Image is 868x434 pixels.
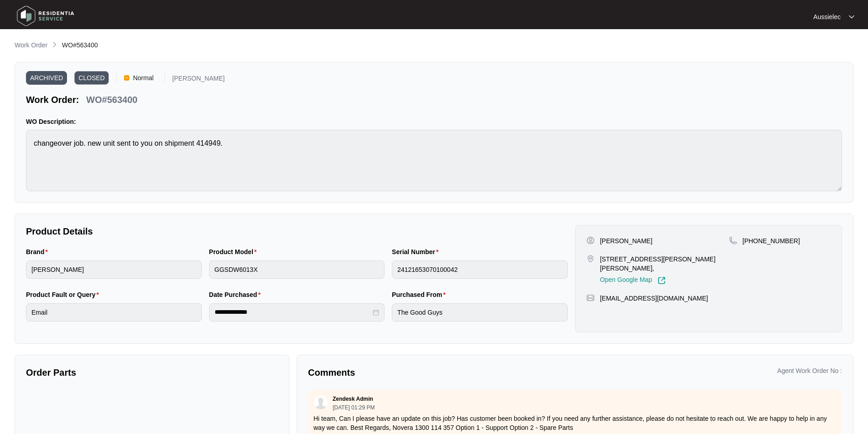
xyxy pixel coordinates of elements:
input: Serial Number [392,260,568,279]
img: map-pin [729,236,737,245]
a: Work Order [13,41,49,51]
p: WO Description: [26,117,842,126]
img: map-pin [586,255,595,263]
p: [EMAIL_ADDRESS][DOMAIN_NAME] [600,294,708,303]
p: Zendesk Admin [333,395,373,403]
img: user-pin [586,236,595,245]
span: CLOSED [74,71,109,85]
p: [PERSON_NAME] [600,236,652,245]
p: Agent Work Order No : [777,366,842,375]
img: dropdown arrow [849,15,854,19]
label: Serial Number [392,247,442,256]
p: Order Parts [26,366,278,379]
img: chevron-right [51,41,58,48]
input: Brand [26,260,202,279]
p: WO#563400 [86,93,137,106]
span: WO#563400 [62,41,98,49]
p: Hi team, Can I please have an update on this job? Has customer been booked in? If you need any fu... [313,414,837,432]
label: Purchased From [392,290,449,299]
label: Product Model [209,247,261,256]
img: Link-External [657,276,666,285]
img: residentia service logo [14,2,77,30]
textarea: changeover job. new unit sent to you on shipment 414949. [26,130,842,191]
img: Vercel Logo [124,75,129,81]
label: Date Purchased [209,290,264,299]
p: [DATE] 01:29 PM [333,405,375,410]
p: Comments [308,366,569,379]
input: Product Fault or Query [26,303,202,322]
p: Product Details [26,225,568,238]
label: Brand [26,247,51,256]
p: Work Order: [26,93,79,106]
p: [STREET_ADDRESS][PERSON_NAME][PERSON_NAME], [600,255,729,273]
p: [PERSON_NAME] [172,75,225,85]
img: map-pin [586,294,595,302]
label: Product Fault or Query [26,290,103,299]
span: ARCHIVED [26,71,67,85]
a: Open Google Map [600,276,666,285]
input: Purchased From [392,303,568,322]
p: Work Order [15,41,47,50]
p: Aussielec [813,12,841,21]
input: Product Model [209,260,385,279]
img: user.svg [314,396,328,409]
span: Normal [129,71,157,85]
input: Date Purchased [215,307,371,317]
p: [PHONE_NUMBER] [743,236,800,245]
